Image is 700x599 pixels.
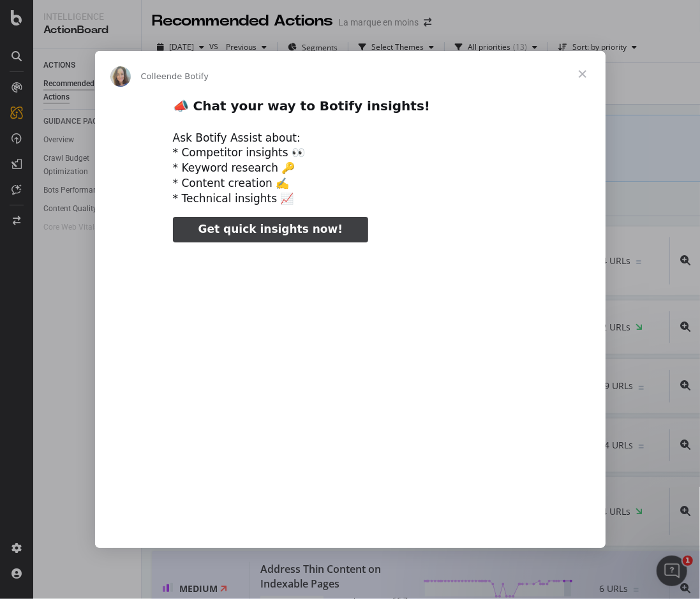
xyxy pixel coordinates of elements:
video: Regarder la vidéo [84,253,616,519]
a: Get quick insights now! [173,217,368,242]
h2: 📣 Chat your way to Botify insights! [173,98,528,121]
span: Fermer [560,51,606,97]
div: Ask Botify Assist about: * Competitor insights 👀 * Keyword research 🔑 * Content creation ✍️ * Tec... [173,131,528,207]
span: Get quick insights now! [198,223,343,235]
span: de Botify [172,71,209,81]
span: Colleen [141,71,172,81]
img: Profile image for Colleen [110,66,131,87]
